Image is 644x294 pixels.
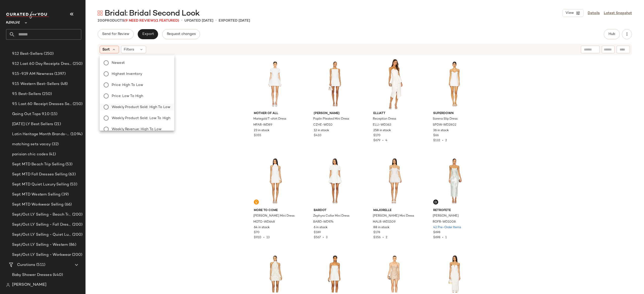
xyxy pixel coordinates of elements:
[608,32,615,36] span: Hub
[310,156,360,206] img: BARD-WD974_V1.jpg
[112,116,170,121] span: Weekly Product Sold: Low to High
[433,225,461,230] span: 42 Pre-Order Items
[12,182,69,187] span: Sept MTD Quiet Luxury Selling
[429,59,480,109] img: SPDW-WD2802_V1.jpg
[124,47,134,52] span: Filters
[373,225,389,230] span: 88 in stock
[254,208,296,213] span: MORE TO COME
[445,236,447,239] span: 1
[35,262,45,268] span: (511)
[184,18,213,23] p: updated [DATE]
[72,61,83,67] span: (250)
[386,236,387,239] span: 2
[253,220,275,224] span: MOTO-WD648
[440,236,445,239] span: •
[433,117,458,121] span: Sorena Slip Dress
[112,71,142,77] span: Highest Inventory
[326,236,328,239] span: 3
[12,282,47,288] span: [PERSON_NAME]
[167,32,196,36] span: Request changes
[69,131,83,137] span: (1094)
[604,29,620,39] button: Hub
[64,162,73,167] span: (53)
[124,19,155,23] span: (9 Need Review)
[12,192,60,198] span: Sept MTD Western Selling
[313,220,334,224] span: BARD-WD974
[313,117,349,121] span: Poplin Pleated Mini Dress
[142,32,154,36] span: Export
[385,139,387,142] span: 4
[433,128,449,133] span: 36 in stock
[433,230,440,235] span: $698
[12,81,60,87] span: 9.15 Western Best-Sellers
[60,81,68,87] span: (48)
[12,272,52,278] span: Baby Shower Dresses
[253,117,286,121] span: Mariegold T-shirt Dress
[565,11,574,15] span: View
[12,121,53,127] span: [DATE] LY Best Sellers
[254,236,261,239] span: $910
[254,225,270,230] span: 64 in stock
[12,71,53,77] span: 9.15-9.19 AM Newness
[369,156,420,206] img: MALR-WD1509_V1.jpg
[562,9,584,17] button: View
[255,201,258,204] img: svg%3e
[12,141,51,147] span: matching sets vacay
[254,133,261,138] span: $355
[219,18,250,23] p: Exported [DATE]
[60,192,69,198] span: (39)
[12,51,43,57] span: 9.12 Best-Sellers
[112,60,125,66] span: Newest
[254,111,296,116] span: Mother of All
[52,272,63,278] span: (440)
[433,208,476,213] span: retrofete
[314,225,328,230] span: 6 in stock
[433,123,456,127] span: SPDW-WD2802
[64,202,72,208] span: (66)
[373,236,381,239] span: $356
[381,236,386,239] span: •
[12,111,50,117] span: Going Out Tops 9.10
[138,29,158,39] button: Export
[253,214,295,218] span: [PERSON_NAME] Mini Dress
[373,123,391,127] span: ELLI-WD363
[445,139,447,142] span: 2
[12,152,48,157] span: parisian chic codes
[440,139,445,142] span: •
[266,236,270,239] span: 13
[6,17,20,26] span: Revolve
[433,214,459,218] span: [PERSON_NAME]
[17,262,35,268] span: Curations
[433,220,456,224] span: ROFR-WD1008
[373,111,416,116] span: ELLIATT
[12,252,71,258] span: Sept/Oct LY Selling - Workwear
[12,212,71,218] span: Sept/Oct LY Selling - Beach Trip
[373,230,380,235] span: $178
[12,131,69,137] span: Latin Heritage Month Brands- DO NOT DELETE
[373,220,395,224] span: MALR-WD1509
[71,212,83,218] span: (200)
[314,111,356,116] span: [PERSON_NAME]
[48,152,56,157] span: (41)
[105,9,199,19] span: Bridal: Bridal Second Look
[98,19,105,23] span: 200
[112,127,162,132] span: Weekly Revenue: High to Low
[67,172,76,177] span: (63)
[50,111,58,117] span: (15)
[373,128,391,133] span: 258 in stock
[433,139,440,142] span: $132
[380,139,385,142] span: •
[53,71,66,77] span: (1397)
[51,141,59,147] span: (32)
[112,82,143,88] span: Price: High to Low
[434,201,437,204] img: svg%3e
[112,93,143,99] span: Price: Low to High
[155,19,179,23] span: (1 Featured)
[98,18,179,23] div: Products
[12,162,64,167] span: Sept MTD Beach Trip Selling
[102,32,129,36] span: Send for Review
[433,133,439,138] span: $66
[321,236,326,239] span: •
[12,101,72,107] span: 9.5 Last 60 Receipt Dresses Selling
[72,101,83,107] span: (250)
